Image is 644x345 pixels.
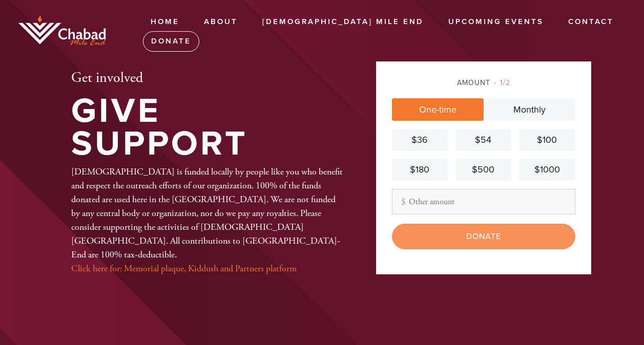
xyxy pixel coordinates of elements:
a: Click here for: Memorial plaque, Kiddush and Partners platform [71,263,297,274]
img: One%20Chabad%20Left%20Logo_Half%20Color%20copy.png [15,14,113,48]
div: $36 [396,133,444,147]
div: Amount [392,77,575,88]
span: /2 [494,78,510,87]
a: Upcoming Events [441,12,551,32]
div: $1000 [523,163,571,177]
h2: Get involved [71,70,343,87]
input: Other amount [392,189,575,214]
div: $54 [460,133,507,147]
a: [DEMOGRAPHIC_DATA] Mile End [255,12,431,32]
a: Monthly [484,98,575,121]
div: [DEMOGRAPHIC_DATA] is funded locally by people like you who benefit and respect the outreach effo... [71,165,343,275]
a: About [196,12,245,32]
a: $500 [455,159,511,181]
a: $36 [392,129,448,151]
a: One-time [392,98,484,121]
a: $180 [392,159,448,181]
a: $1000 [519,159,575,181]
a: Contact [560,12,621,32]
span: 1 [500,78,503,87]
a: $54 [455,129,511,151]
a: Home [143,12,187,32]
div: $100 [523,133,571,147]
h1: Give Support [71,95,343,161]
div: $180 [396,163,444,177]
div: $500 [460,163,507,177]
a: $100 [519,129,575,151]
a: Donate [143,31,199,52]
